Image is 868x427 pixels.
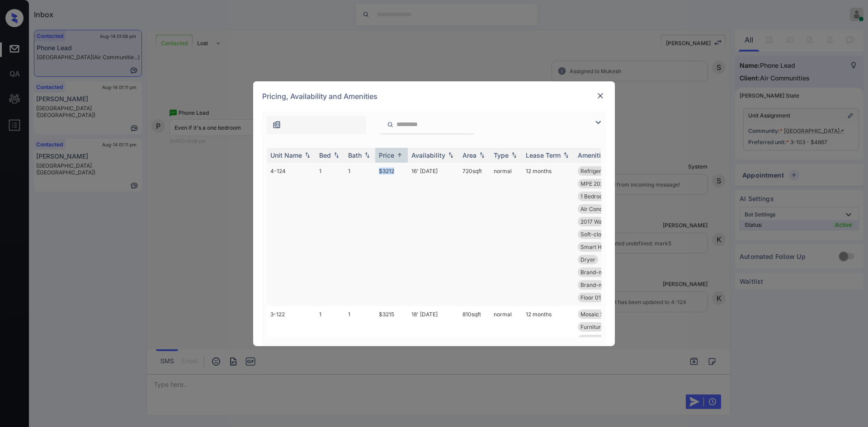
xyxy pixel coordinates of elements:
td: 720 sqft [459,163,490,306]
span: Smart Home Ther... [580,244,630,250]
div: Amenities [578,151,608,159]
span: Mosaic Stone Ti... [580,311,626,318]
div: Lease Term [526,151,561,159]
img: sorting [395,152,404,159]
span: Soft-close Draw... [580,231,626,238]
img: sorting [477,152,486,158]
span: Refrigerator Le... [580,168,623,174]
div: Bed [319,151,331,159]
td: 16' [DATE] [408,163,459,306]
img: close [596,91,605,100]
td: normal [490,163,522,306]
img: icon-zuma [272,120,281,129]
div: Bath [348,151,362,159]
span: Furniture Renta... [580,324,624,330]
td: 4-124 [267,163,316,306]
img: sorting [509,152,519,158]
img: sorting [303,152,312,158]
img: sorting [332,152,341,158]
td: $3212 [375,163,408,306]
div: Availability [411,151,445,159]
div: Area [462,151,476,159]
span: MPE 2024 Lobby [580,180,624,187]
span: Air Conditioner [580,206,619,212]
span: 2017 Washer and... [580,218,628,225]
div: Pricing, Availability and Amenities [253,81,615,111]
span: Gas stove [580,336,606,343]
span: Floor 01 [580,294,601,301]
span: Brand-new Kitch... [580,269,628,276]
span: Brand-new Bathr... [580,282,628,288]
td: 12 months [522,163,574,306]
span: Dryer [580,256,595,263]
img: sorting [363,152,372,158]
span: 1 Bedroom K&B [580,193,620,200]
img: icon-zuma [593,117,604,128]
div: Unit Name [270,151,302,159]
div: Type [494,151,509,159]
td: 1 [344,163,375,306]
img: icon-zuma [387,121,394,129]
div: Price [379,151,394,159]
img: sorting [561,152,571,158]
img: sorting [446,152,455,158]
td: 1 [316,163,344,306]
